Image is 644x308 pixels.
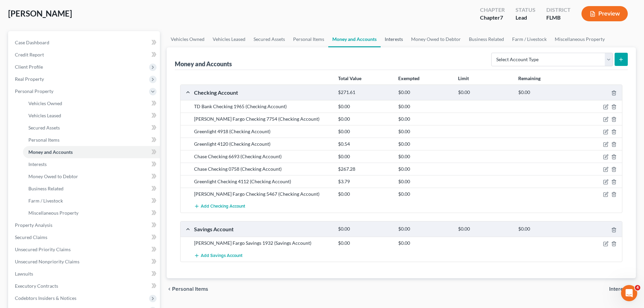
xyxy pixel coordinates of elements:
a: Miscellaneous Property [551,31,609,47]
div: Checking Account [191,89,335,96]
a: Money and Accounts [23,146,160,158]
button: Preview [581,6,628,21]
a: Lawsuits [9,268,160,280]
div: $0.00 [395,191,455,197]
div: Money and Accounts [175,60,232,68]
div: $0.00 [455,89,515,96]
strong: Total Value [338,75,361,81]
div: [PERSON_NAME] Fargo Checking 7754 (Checking Account) [191,116,335,122]
div: Chapter [480,6,505,14]
div: Greenlight Checking 4112 (Checking Account) [191,178,335,185]
div: TD Bank Checking 1965 (Checking Account) [191,103,335,110]
div: Savings Account [191,226,335,233]
a: Unsecured Nonpriority Claims [9,256,160,268]
div: District [546,6,571,14]
div: $0.00 [395,240,455,246]
a: Personal Items [23,134,160,146]
span: Business Related [28,186,64,191]
a: Property Analysis [9,219,160,231]
span: Unsecured Nonpriority Claims [15,259,79,264]
strong: Limit [458,75,469,81]
div: $0.00 [515,89,575,96]
a: Business Related [23,183,160,195]
button: Add Checking Account [194,200,245,213]
a: Vehicles Owned [23,97,160,110]
div: [PERSON_NAME] Fargo Checking 5467 (Checking Account) [191,191,335,197]
div: $0.00 [395,226,455,232]
a: Case Dashboard [9,37,160,49]
div: Chase Checking 6693 (Checking Account) [191,153,335,160]
span: Lawsuits [15,271,33,277]
span: Credit Report [15,52,44,57]
div: $0.00 [515,226,575,232]
button: chevron_left Personal Items [167,286,208,292]
span: Secured Assets [28,125,60,131]
span: 4 [635,285,640,290]
div: $0.00 [335,103,395,110]
span: Personal Items [28,137,59,143]
a: Farm / Livestock [508,31,551,47]
button: Add Savings Account [194,249,242,262]
div: [PERSON_NAME] Fargo Savings 1932 (Savings Account) [191,240,335,246]
div: $3.79 [335,178,395,185]
strong: Exempted [398,75,420,81]
a: Vehicles Owned [167,31,209,47]
a: Vehicles Leased [209,31,249,47]
span: Codebtors Insiders & Notices [15,295,76,301]
div: Greenlight 4120 (Checking Account) [191,141,335,147]
span: Vehicles Owned [28,100,62,106]
a: Interests [23,158,160,170]
div: $267.28 [335,166,395,172]
div: $0.00 [395,178,455,185]
div: $0.00 [335,128,395,135]
span: Interests [609,286,630,292]
span: Miscellaneous Property [28,210,78,216]
div: Chapter [480,14,505,22]
a: Unsecured Priority Claims [9,243,160,256]
span: Interests [28,161,47,167]
a: Secured Assets [249,31,289,47]
div: $0.00 [395,103,455,110]
div: Greenlight 4918 (Checking Account) [191,128,335,135]
a: Business Related [465,31,508,47]
span: Add Savings Account [201,253,242,258]
span: Personal Items [172,286,208,292]
div: Chase Checking 0758 (Checking Account) [191,166,335,172]
div: $0.00 [395,166,455,172]
a: Farm / Livestock [23,195,160,207]
i: chevron_left [167,286,172,292]
strong: Remaining [518,75,541,81]
span: Real Property [15,76,44,82]
span: Property Analysis [15,222,52,228]
div: $0.00 [455,226,515,232]
div: $0.00 [395,141,455,147]
div: $0.00 [335,116,395,122]
span: Money Owed to Debtor [28,173,78,179]
span: Executory Contracts [15,283,58,289]
div: $0.00 [395,153,455,160]
span: Personal Property [15,88,53,94]
div: $0.00 [395,128,455,135]
a: Secured Assets [23,122,160,134]
span: Secured Claims [15,234,47,240]
span: Farm / Livestock [28,198,63,204]
span: Vehicles Leased [28,113,61,118]
div: $0.00 [335,191,395,197]
a: Money Owed to Debtor [23,170,160,183]
span: Client Profile [15,64,43,70]
span: Add Checking Account [201,204,245,209]
span: Unsecured Priority Claims [15,246,71,252]
div: Lead [516,14,535,22]
a: Personal Items [289,31,328,47]
div: $0.00 [335,153,395,160]
div: FLMB [546,14,571,22]
div: $271.61 [335,89,395,96]
a: Interests [381,31,407,47]
div: $0.00 [335,226,395,232]
a: Miscellaneous Property [23,207,160,219]
a: Executory Contracts [9,280,160,292]
a: Money and Accounts [328,31,381,47]
div: $0.00 [395,89,455,96]
div: $0.00 [395,116,455,122]
a: Secured Claims [9,231,160,243]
